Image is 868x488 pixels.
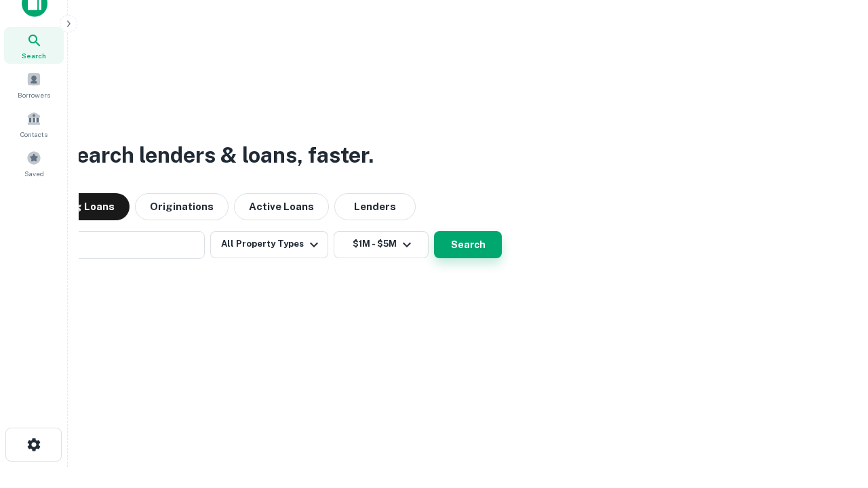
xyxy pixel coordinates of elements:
[210,231,328,258] button: All Property Types
[18,89,50,100] span: Borrowers
[62,139,374,171] h3: Search lenders & loans, faster.
[24,168,44,179] span: Saved
[800,380,868,445] iframe: Chat Widget
[434,231,502,258] button: Search
[334,193,416,220] button: Lenders
[4,145,64,182] a: Saved
[4,27,64,64] a: Search
[20,129,47,140] span: Contacts
[234,193,329,220] button: Active Loans
[22,50,46,61] span: Search
[334,231,429,258] button: $1M - $5M
[135,193,229,220] button: Originations
[4,106,64,142] a: Contacts
[4,66,64,103] a: Borrowers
